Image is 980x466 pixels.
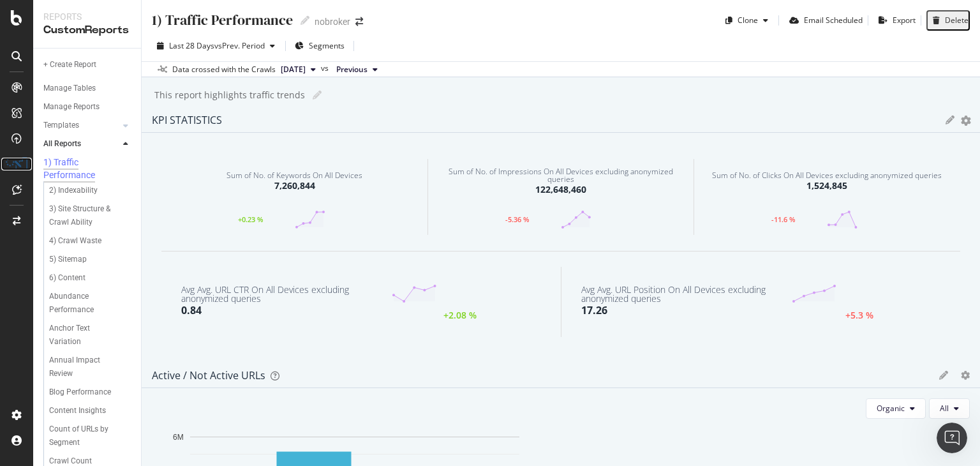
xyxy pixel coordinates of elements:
[712,172,942,179] div: Sum of No. of Clicks On All Devices excluding anonymized queries
[43,23,131,38] div: CustomReports
[806,179,847,192] div: 1,524,845
[49,404,106,417] div: Content Insights
[274,179,315,192] div: 7,260,844
[961,371,970,380] div: gear
[426,312,494,320] div: +2.08 %
[152,36,280,56] button: Last 28 DaysvsPrev. Period
[43,137,119,151] a: All Reports
[581,303,607,318] div: 17.26
[181,285,379,303] div: Avg Avg. URL CTR On All Devices excluding anonymized queries
[877,403,905,414] span: Organic
[355,17,363,26] div: arrow-right-arrow-left
[49,202,123,229] div: 3) Site Structure & Crawl Ability
[49,184,98,197] div: 2) Indexability
[49,354,120,380] div: Annual Impact Review
[291,40,348,52] button: Segments
[43,100,100,114] div: Manage Reports
[738,15,758,26] div: Clone
[43,137,81,151] div: All Reports
[281,64,306,75] span: 2025 Sep. 1st
[49,386,111,399] div: Blog Performance
[49,290,132,317] a: Abundance Performance
[49,202,132,229] a: 3) Site Structure & Crawl Ability
[321,63,331,74] span: vs
[49,184,132,197] a: 2) Indexability
[154,89,305,101] div: This report highlights traffic trends
[152,114,222,126] div: KPI STATISTICS
[43,82,132,95] a: Manage Tables
[43,156,121,181] div: 1) Traffic Performance
[43,58,96,71] div: + Create Report
[152,369,265,382] div: Active / Not Active URLs
[49,423,132,449] a: Count of URLs by Segment
[331,62,383,77] button: Previous
[940,403,949,414] span: All
[49,271,132,285] a: 6) Content
[226,172,362,179] div: Sum of No. of Keywords On All Devices
[49,386,132,399] a: Blog Performance
[581,285,778,303] div: Avg Avg. URL Position On All Devices excluding anonymized queries
[826,312,894,320] div: +5.3 %
[893,15,916,26] div: Export
[929,398,970,419] button: All
[309,40,345,51] span: Segments
[866,398,926,419] button: Organic
[43,119,119,132] a: Templates
[301,16,309,25] i: Edit report name
[43,10,131,23] div: Reports
[49,253,87,266] div: 5) Sitemap
[49,354,132,380] a: Annual Impact Review
[142,107,980,363] div: KPI STATISTICSgeargearSum of No. of Keywords On All Devices7,260,844+0.23 %Sum of No. of Impressi...
[313,91,322,100] i: Edit report name
[181,303,202,318] div: 0.84
[436,168,685,183] div: Sum of No. of Impressions On All Devices excluding anonymized queries
[43,100,132,114] a: Manage Reports
[49,404,132,417] a: Content Insights
[535,183,586,196] div: 122,648,460
[873,10,916,31] button: Export
[43,58,132,71] a: + Create Report
[43,82,96,95] div: Manage Tables
[172,64,276,75] div: Data crossed with the Crawls
[49,423,122,449] div: Count of URLs by Segment
[152,10,293,30] div: 1) Traffic Performance
[784,10,863,31] button: Email Scheduled
[49,271,85,285] div: 6) Content
[43,156,132,181] a: 1) Traffic Performance
[739,216,827,223] div: -11.6 %
[207,216,295,223] div: +0.23 %
[214,40,265,51] span: vs Prev. Period
[49,234,132,248] a: 4) Crawl Waste
[43,119,79,132] div: Templates
[474,216,561,223] div: -5.36 %
[49,322,120,349] div: Anchor Text Variation
[926,10,970,31] button: Delete
[49,253,132,266] a: 5) Sitemap
[937,423,967,453] iframe: Intercom live chat
[173,433,184,442] text: 6M
[315,15,350,28] div: nobroker
[169,40,214,51] span: Last 28 Days
[945,16,969,25] div: Delete
[49,322,132,349] a: Anchor Text Variation
[49,290,121,317] div: Abundance Performance
[720,10,773,31] button: Clone
[336,64,367,75] span: Previous
[49,234,101,248] div: 4) Crawl Waste
[961,116,971,124] div: gear
[276,62,321,77] button: [DATE]
[804,15,863,26] div: Email Scheduled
